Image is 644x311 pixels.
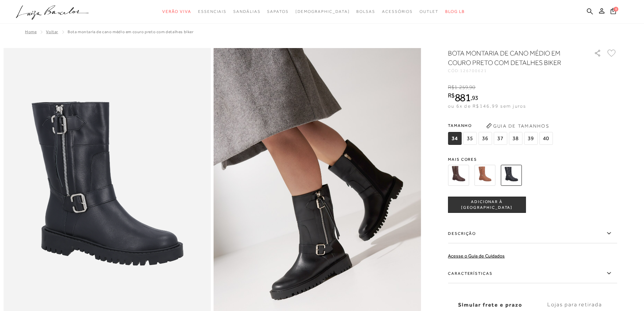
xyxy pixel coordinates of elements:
[445,5,465,18] a: BLOG LB
[25,29,37,34] a: Home
[478,132,492,145] span: 36
[198,5,226,18] a: categoryNavScreenReaderText
[448,132,461,145] span: 34
[448,48,575,67] h1: BOTA MONTARIA DE CANO MÉDIO EM COURO PRETO COM DETALHES BIKER
[445,9,465,14] span: BLOG LB
[448,224,617,243] label: Descrição
[471,95,478,101] i: ,
[448,103,526,109] span: ou 6x de R$146,99 sem juros
[448,84,454,90] i: R$
[469,84,475,90] span: 90
[509,132,522,145] span: 38
[468,84,476,90] i: ,
[448,120,554,131] span: Tamanho
[474,165,495,186] img: BOTA MONTARIA DE CANO MÉDIO EM COURO CARAMELO COM DETALHES BIKER
[460,68,487,73] span: 126700621
[267,9,288,14] span: Sapatos
[539,132,553,145] span: 40
[162,9,191,14] span: Verão Viva
[198,9,226,14] span: Essenciais
[420,5,438,18] a: categoryNavScreenReaderText
[455,91,471,104] span: 881
[472,94,478,101] span: 93
[420,9,438,14] span: Outlet
[295,5,350,18] a: noSubCategoriesText
[448,157,617,161] span: Mais cores
[463,132,477,145] span: 35
[494,132,507,145] span: 37
[356,5,375,18] a: categoryNavScreenReaderText
[162,5,191,18] a: categoryNavScreenReaderText
[448,197,526,213] button: ADICIONAR À [GEOGRAPHIC_DATA]
[484,120,551,131] button: Guia de Tamanhos
[448,253,505,259] a: Acesse o Guia de Cuidados
[233,9,260,14] span: Sandálias
[448,199,525,211] span: ADICIONAR À [GEOGRAPHIC_DATA]
[267,5,288,18] a: categoryNavScreenReaderText
[448,69,583,73] div: CÓD:
[382,5,413,18] a: categoryNavScreenReaderText
[68,29,194,34] span: BOTA MONTARIA DE CANO MÉDIO EM COURO PRETO COM DETALHES BIKER
[448,264,617,283] label: Características
[609,7,618,17] button: 0
[501,165,522,186] img: BOTA MONTARIA DE CANO MÉDIO EM COURO PRETO COM DETALHES BIKER
[295,9,350,14] span: [DEMOGRAPHIC_DATA]
[454,84,468,90] span: 1.259
[524,132,538,145] span: 39
[233,5,260,18] a: categoryNavScreenReaderText
[356,9,375,14] span: Bolsas
[448,92,455,98] i: R$
[614,7,618,12] span: 0
[46,29,58,34] a: Voltar
[448,165,469,186] img: BOTA MONTARIA DE CANO MÉDIO EM COURO CAFÉ COM DETALHES BIKER
[382,9,413,14] span: Acessórios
